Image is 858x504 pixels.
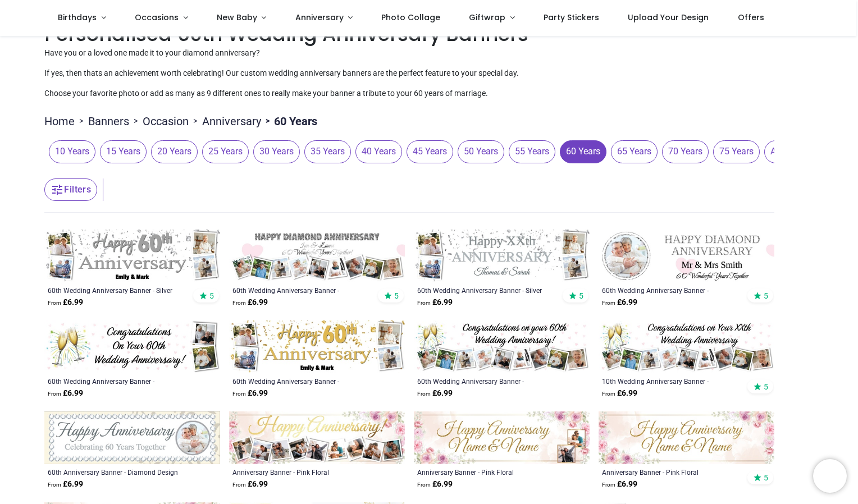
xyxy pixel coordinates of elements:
button: 20 Years [147,140,198,163]
span: 5 [579,291,583,301]
span: 5 [394,291,399,301]
a: 60th Wedding Anniversary Banner - Celebration Design [232,377,368,386]
strong: £ 6.99 [48,388,83,399]
a: Occasion [143,113,189,129]
a: Home [44,113,75,129]
button: Any Year [760,140,811,163]
strong: £ 6.99 [232,388,268,399]
a: 60th Wedding Anniversary Banner - Champagne Design [417,377,553,386]
span: Offers [738,12,764,23]
p: Choose your favorite photo or add as many as 9 different ones to really make your banner a tribut... [44,88,814,99]
span: Occasions [135,12,179,23]
button: 45 Years [402,140,453,163]
span: From [602,391,615,397]
img: Personalised 60th Wedding Anniversary Banner - Champagne Design - 9 Photo Upload [414,320,590,373]
span: From [417,482,431,488]
span: > [129,116,143,127]
button: 40 Years [351,140,402,163]
button: 50 Years [453,140,504,163]
button: 25 Years [198,140,249,163]
iframe: Brevo live chat [813,459,847,493]
span: Party Stickers [544,12,599,23]
button: 70 Years [658,140,709,163]
a: 60th Wedding Anniversary Banner - Champagne Design [48,377,183,386]
img: Personalised 60th Wedding Anniversary Banner - Celebration Design - Custom Text & 4 Photo Upload [229,320,405,373]
img: Personalised Happy 60th Anniversary Banner - Diamond Design - 1 Photo upload [44,411,220,464]
a: Banners [88,113,129,129]
a: 60th Anniversary Banner - Diamond Design [48,468,183,476]
a: Anniversary Banner - Pink Floral [602,468,737,476]
span: From [48,300,61,306]
p: If yes, then thats an achievement worth celebrating! Our custom wedding anniversary banners are t... [44,68,814,79]
a: Anniversary [202,113,261,129]
img: Personalised 60th Wedding Anniversary Banner - Silver Party Design - Custom Text & 4 Photo Upload [44,230,220,282]
span: From [232,391,246,397]
a: Anniversary Banner - Pink Floral [417,468,553,476]
button: 75 Years [709,140,760,163]
span: 50 Years [458,140,504,163]
span: 60 Years [560,140,606,163]
span: From [602,482,615,488]
span: > [261,116,274,127]
strong: £ 6.99 [602,297,637,308]
span: Any Year [764,140,811,163]
strong: £ 6.99 [48,297,83,308]
span: 75 Years [713,140,760,163]
span: Giftwrap [469,12,505,23]
button: Filters [44,178,97,201]
img: Personalised 60th Wedding Anniversary Banner - Champagne Design - 2 Photo Upload [44,320,220,373]
span: From [417,391,431,397]
img: Personalised Anniversary Banner - Pink Floral - 9 Photo Upload [229,411,405,464]
strong: £ 6.99 [232,297,268,308]
img: Personalised 60th Wedding Anniversary Banner - Silver Celebration Design - 4 Photo Upload [414,230,590,282]
span: From [602,300,615,306]
button: 15 Years [95,140,147,163]
button: 55 Years [504,140,555,163]
img: Personalised 60th Wedding Anniversary Banner - Diamond - 9 Photo upload [229,230,405,282]
strong: £ 6.99 [602,388,637,399]
span: Photo Collage [381,12,440,23]
button: 10 Years [44,140,95,163]
img: Personalised Anniversary Banner - Pink Floral - Custom Name [599,411,774,464]
span: Birthdays [58,12,97,23]
span: Upload Your Design [628,12,709,23]
span: 20 Years [151,140,198,163]
strong: £ 6.99 [602,479,637,490]
span: 5 [764,291,768,301]
strong: £ 6.99 [417,479,453,490]
strong: £ 6.99 [417,388,453,399]
button: 35 Years [300,140,351,163]
div: 60th Wedding Anniversary Banner - Diamond [232,286,368,295]
span: 65 Years [611,140,658,163]
span: From [48,391,61,397]
span: 15 Years [100,140,147,163]
strong: £ 6.99 [417,297,453,308]
a: 60th Wedding Anniversary Banner - Silver Party Design [48,286,183,295]
span: 35 Years [304,140,351,163]
li: 60 Years [261,113,317,129]
strong: £ 6.99 [48,479,83,490]
span: > [189,116,202,127]
span: New Baby [217,12,257,23]
span: From [417,300,431,306]
button: 30 Years [249,140,300,163]
a: 10th Wedding Anniversary Banner - Champagne Design [602,377,737,386]
span: 25 Years [202,140,249,163]
a: Anniversary Banner - Pink Floral [232,468,368,476]
a: 60th Wedding Anniversary Banner - Silver Celebration Design [417,286,553,295]
span: 70 Years [662,140,709,163]
span: 45 Years [407,140,453,163]
span: 5 [209,291,214,301]
span: 5 [764,382,768,392]
span: 40 Years [355,140,402,163]
img: Personalised 60th Wedding Anniversary Banner - Diamond - 1 Photo upload [599,230,774,282]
